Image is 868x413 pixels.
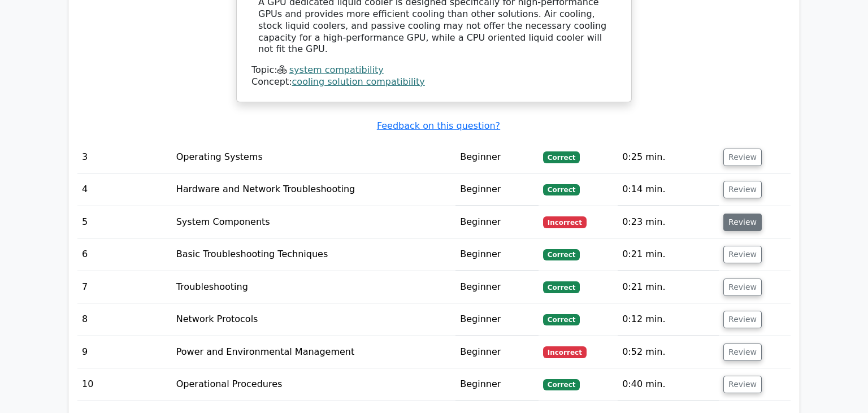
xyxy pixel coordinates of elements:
[77,336,172,368] td: 9
[723,181,762,198] button: Review
[723,311,762,328] button: Review
[543,379,580,390] span: Correct
[543,151,580,163] span: Correct
[377,120,500,131] a: Feedback on this question?
[172,336,456,368] td: Power and Environmental Management
[618,206,719,238] td: 0:23 min.
[172,368,456,401] td: Operational Procedures
[77,206,172,238] td: 5
[543,249,580,260] span: Correct
[292,76,425,87] a: cooling solution compatibility
[455,141,539,173] td: Beginner
[723,376,762,393] button: Review
[618,238,719,271] td: 0:21 min.
[455,173,539,206] td: Beginner
[172,271,456,303] td: Troubleshooting
[618,173,719,206] td: 0:14 min.
[543,346,587,358] span: Incorrect
[618,303,719,336] td: 0:12 min.
[723,279,762,296] button: Review
[77,173,172,206] td: 4
[77,238,172,271] td: 6
[455,206,539,238] td: Beginner
[618,368,719,401] td: 0:40 min.
[455,368,539,401] td: Beginner
[543,216,587,228] span: Incorrect
[455,271,539,303] td: Beginner
[77,368,172,401] td: 10
[723,344,762,361] button: Review
[251,64,617,76] div: Topic:
[251,76,617,88] div: Concept:
[172,206,456,238] td: System Components
[543,281,580,293] span: Correct
[618,336,719,368] td: 0:52 min.
[455,336,539,368] td: Beginner
[723,246,762,263] button: Review
[543,184,580,195] span: Correct
[723,149,762,166] button: Review
[455,238,539,271] td: Beginner
[77,271,172,303] td: 7
[172,238,456,271] td: Basic Troubleshooting Techniques
[618,271,719,303] td: 0:21 min.
[618,141,719,173] td: 0:25 min.
[172,141,456,173] td: Operating Systems
[723,214,762,231] button: Review
[543,314,580,325] span: Correct
[172,303,456,336] td: Network Protocols
[77,303,172,336] td: 8
[455,303,539,336] td: Beginner
[77,141,172,173] td: 3
[172,173,456,206] td: Hardware and Network Troubleshooting
[289,64,384,75] a: system compatibility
